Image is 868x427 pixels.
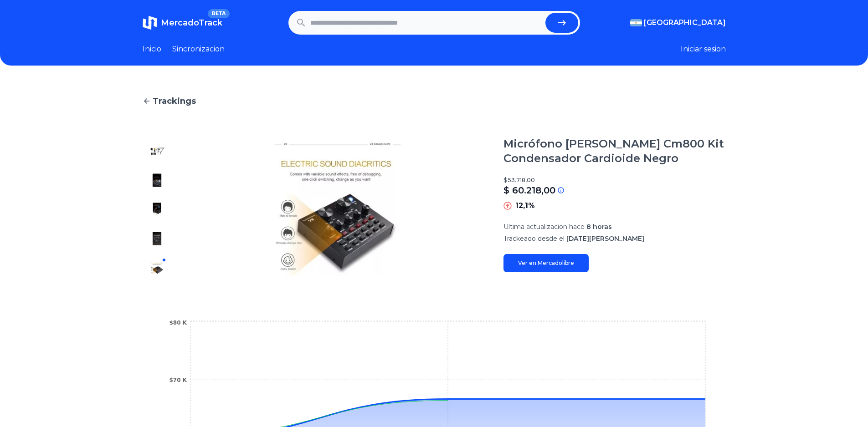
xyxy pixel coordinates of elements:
[169,377,187,383] tspan: $70 K
[586,223,612,231] span: 8 horas
[143,15,157,30] img: MercadoTrack
[630,19,642,26] img: Argentina
[644,17,726,28] span: [GEOGRAPHIC_DATA]
[503,137,726,166] h1: Micrófono [PERSON_NAME] Cm800 Kit Condensador Cardioide Negro
[150,231,164,246] img: Micrófono Hügel Cm800 Kit Condensador Cardioide Negro
[503,234,565,243] span: Trackeado desde el
[190,137,485,282] img: Micrófono Hügel Cm800 Kit Condensador Cardioide Negro
[515,200,535,211] p: 12,1%
[150,202,164,217] img: Micrófono Hügel Cm800 Kit Condensador Cardioide Negro
[630,17,726,28] button: [GEOGRAPHIC_DATA]
[150,260,164,275] img: Micrófono Hügel Cm800 Kit Condensador Cardioide Negro
[161,18,222,28] span: MercadoTrack
[503,177,726,184] p: $ 53.718,00
[208,9,229,18] span: BETA
[172,44,225,55] a: Sincronizacion
[143,44,161,55] a: Inicio
[566,234,644,243] span: [DATE][PERSON_NAME]
[150,144,164,158] img: Micrófono Hügel Cm800 Kit Condensador Cardioide Negro
[143,95,726,107] a: Trackings
[503,184,555,197] p: $ 60.218,00
[153,95,196,107] span: Trackings
[503,254,589,272] a: Ver en Mercadolibre
[143,15,222,30] a: MercadoTrackBETA
[169,320,187,326] tspan: $80 K
[681,44,726,55] button: Iniciar sesion
[150,173,164,188] img: Micrófono Hügel Cm800 Kit Condensador Cardioide Negro
[503,223,585,231] span: Ultima actualizacion hace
